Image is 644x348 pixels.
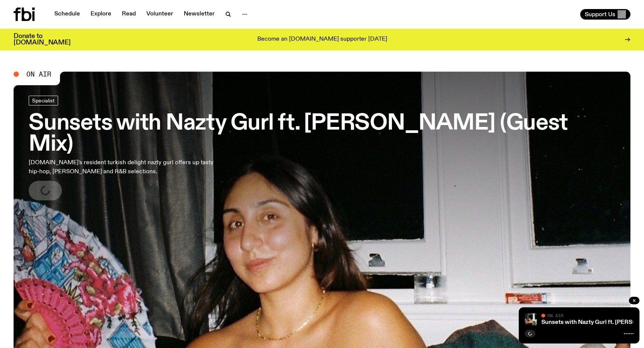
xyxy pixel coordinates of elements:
[179,9,219,20] a: Newsletter
[29,158,222,176] p: [DOMAIN_NAME]'s resident turkish delight nazty gurl offers up tasty hip-hop, [PERSON_NAME] and R&...
[86,9,116,20] a: Explore
[580,9,630,20] button: Support Us
[585,11,615,18] span: Support Us
[50,9,85,20] a: Schedule
[14,33,71,46] h3: Donate to [DOMAIN_NAME]
[26,71,51,78] span: On Air
[257,36,387,43] p: Become an [DOMAIN_NAME] supporter [DATE]
[547,313,563,318] span: On Air
[32,98,55,103] span: Specialist
[29,113,615,155] h3: Sunsets with Nazty Gurl ft. [PERSON_NAME] (Guest Mix)
[29,96,58,105] a: Specialist
[29,96,615,200] a: Sunsets with Nazty Gurl ft. [PERSON_NAME] (Guest Mix)[DOMAIN_NAME]'s resident turkish delight naz...
[142,9,178,20] a: Volunteer
[117,9,140,20] a: Read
